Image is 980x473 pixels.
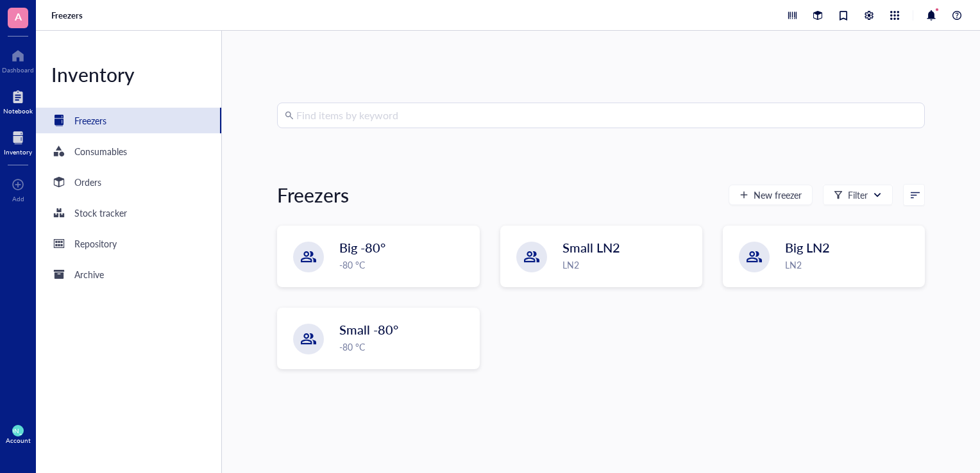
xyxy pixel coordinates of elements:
[277,182,349,208] div: Freezers
[339,340,471,354] div: -80 °C
[51,10,85,21] a: Freezers
[785,258,917,272] div: LN2
[36,62,221,87] div: Inventory
[339,238,385,256] span: Big -80°
[36,200,221,226] a: Stock tracker
[2,66,34,74] div: Dashboard
[36,261,221,287] a: Archive
[36,169,221,195] a: Orders
[3,107,33,115] div: Notebook
[74,113,106,128] div: Freezers
[15,8,22,24] span: A
[12,195,24,203] div: Add
[74,144,127,158] div: Consumables
[848,188,868,202] div: Filter
[74,236,117,251] div: Repository
[2,46,34,74] a: Dashboard
[74,175,101,189] div: Orders
[36,231,221,256] a: Repository
[339,258,471,272] div: -80 °C
[74,267,104,281] div: Archive
[562,238,620,256] span: Small LN2
[36,108,221,133] a: Freezers
[754,190,802,200] span: New freezer
[3,87,33,115] a: Notebook
[6,436,31,444] div: Account
[785,238,830,256] span: Big LN2
[729,185,813,205] button: New freezer
[36,138,221,164] a: Consumables
[4,148,32,156] div: Inventory
[562,258,694,272] div: LN2
[4,128,32,156] a: Inventory
[74,206,127,220] div: Stock tracker
[339,320,398,338] span: Small -80°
